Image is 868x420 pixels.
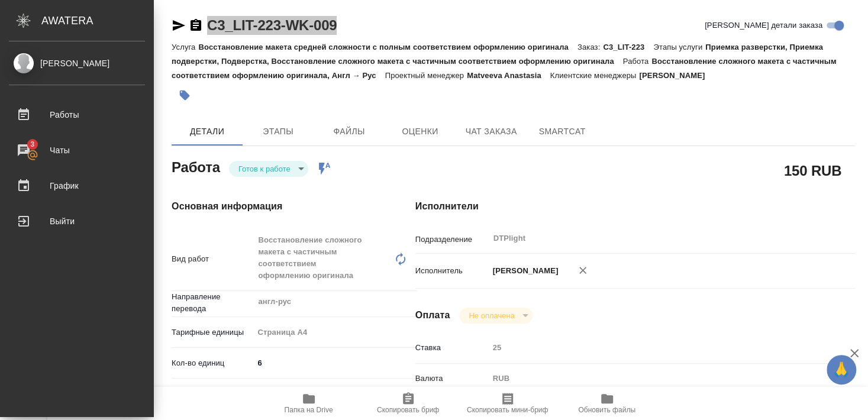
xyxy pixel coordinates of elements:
span: Скопировать мини-бриф [467,406,548,414]
h4: Исполнители [415,199,855,214]
p: Тарифные единицы [172,327,253,338]
div: AWATERA [41,9,154,33]
button: Готов к работе [235,164,294,174]
span: Скопировать бриф [377,406,439,414]
p: Проектный менеджер [385,71,467,80]
span: [PERSON_NAME] детали заказа [705,20,822,31]
button: Удалить исполнителя [570,257,596,283]
h4: Оплата [415,308,450,322]
div: Работы [9,106,145,124]
button: Скопировать мини-бриф [458,387,557,420]
input: ✎ Введи что-нибудь [253,354,417,371]
div: Чаты [9,141,145,159]
span: SmartCat [534,124,591,139]
span: 🙏 [831,357,851,382]
button: Папка на Drive [259,387,359,420]
button: Добавить тэг [172,82,198,108]
span: Файлы [321,124,377,139]
span: Обновить файлы [578,406,635,414]
p: Валюта [415,373,489,385]
span: Детали [179,124,235,139]
p: Исполнитель [415,265,489,277]
input: Пустое поле [489,339,818,356]
h2: Работа [172,156,220,177]
p: Восстановление макета средней сложности с полным соответствием оформлению оригинала [198,43,577,51]
p: Ставка [415,342,489,354]
p: Клиентские менеджеры [550,71,640,80]
div: Готов к работе [459,308,532,324]
h4: Основная информация [172,199,368,214]
span: Папка на Drive [285,406,333,414]
div: Готов к работе [229,161,308,177]
button: Не оплачена [465,311,518,321]
p: Заказ: [577,43,603,51]
button: Скопировать ссылку для ЯМессенджера [172,18,186,33]
button: 🙏 [827,355,856,385]
a: C3_LIT-223-WK-009 [207,17,337,33]
button: Обновить файлы [557,387,657,420]
p: Направление перевода [172,291,253,315]
button: Скопировать бриф [359,387,458,420]
p: Приемка разверстки, Приемка подверстки, Подверстка, Восстановление сложного макета с частичным со... [172,43,823,66]
p: [PERSON_NAME] [639,71,714,80]
a: Работы [3,100,151,130]
p: Услуга [172,43,198,51]
h2: 150 RUB [784,160,841,180]
span: Оценки [392,124,448,139]
div: График [9,177,145,195]
div: Юридическая/Финансовая [253,384,417,404]
div: RUB [489,369,818,389]
div: Страница А4 [253,322,417,343]
p: Matveeva Anastasia [467,71,550,80]
span: Этапы [250,124,306,139]
a: 3Чаты [3,135,151,165]
p: C3_LIT-223 [603,43,653,51]
span: 3 [23,138,41,150]
div: Выйти [9,212,145,230]
a: Выйти [3,206,151,236]
div: [PERSON_NAME] [9,57,145,70]
button: Скопировать ссылку [189,18,203,33]
p: [PERSON_NAME] [489,265,559,277]
p: Подразделение [415,234,489,245]
p: Этапы услуги [653,43,705,51]
p: Работа [623,57,652,66]
p: Вид работ [172,253,253,265]
a: График [3,171,151,201]
p: Кол-во единиц [172,357,253,369]
span: Чат заказа [463,124,519,139]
